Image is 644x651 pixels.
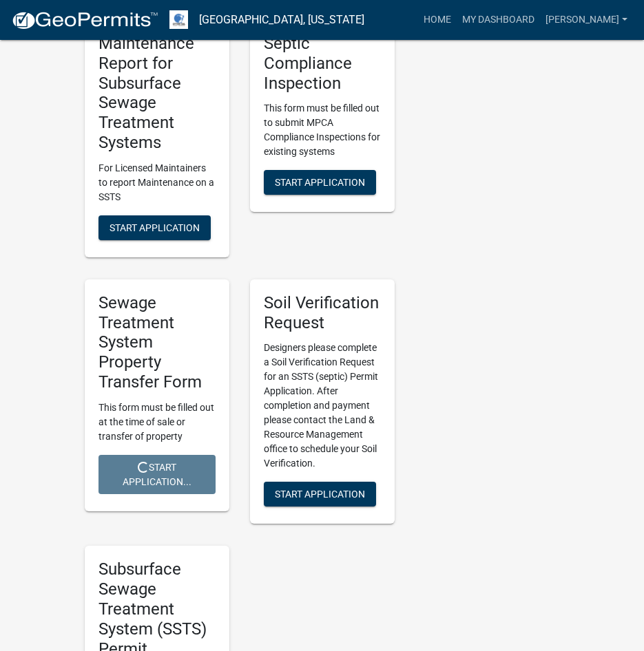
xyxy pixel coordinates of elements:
[110,222,200,233] span: Start Application
[264,341,381,471] p: Designers please complete a Soil Verification Request for an SSTS (septic) Permit Application. Af...
[264,482,376,506] button: Start Application
[98,293,216,392] h5: Sewage Treatment System Property Transfer Form
[169,10,188,29] img: Otter Tail County, Minnesota
[123,461,191,487] span: Start Application...
[540,7,633,33] a: [PERSON_NAME]
[264,293,381,333] h5: Soil Verification Request
[98,215,211,240] button: Start Application
[98,34,216,153] h5: Maintenance Report for Subsurface Sewage Treatment Systems
[264,101,381,159] p: This form must be filled out to submit MPCA Compliance Inspections for existing systems
[418,7,457,33] a: Home
[199,8,364,32] a: [GEOGRAPHIC_DATA], [US_STATE]
[275,177,365,188] span: Start Application
[457,7,540,33] a: My Dashboard
[98,455,216,494] button: Start Application...
[275,489,365,500] span: Start Application
[98,401,216,444] p: This form must be filled out at the time of sale or transfer of property
[98,161,216,204] p: For Licensed Maintainers to report Maintenance on a SSTS
[264,170,376,195] button: Start Application
[264,34,381,93] h5: Septic Compliance Inspection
